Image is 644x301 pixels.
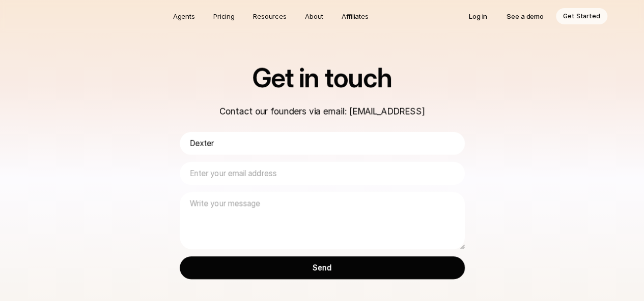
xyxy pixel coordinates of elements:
input: Enter your email address [180,162,465,185]
p: See a demo [507,11,544,21]
input: Enter your name [180,132,465,155]
p: About [305,11,323,21]
p: Get Started [563,11,600,21]
a: Affiliates [335,8,375,24]
a: Agents [167,8,201,24]
p: Agents [173,11,195,21]
a: See a demo [499,8,551,24]
p: Pricing [213,11,235,21]
p: Resources [253,11,287,21]
p: Affiliates [342,11,369,21]
a: Resources [247,8,293,24]
p: Contact our founders via email: [EMAIL_ADDRESS] [180,105,465,118]
h1: Get in touch [116,64,528,92]
p: Log in [469,11,487,21]
input: Send [180,256,465,279]
a: Pricing [207,8,241,24]
a: About [299,8,329,24]
a: Get Started [556,8,607,24]
a: Log in [462,8,494,24]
